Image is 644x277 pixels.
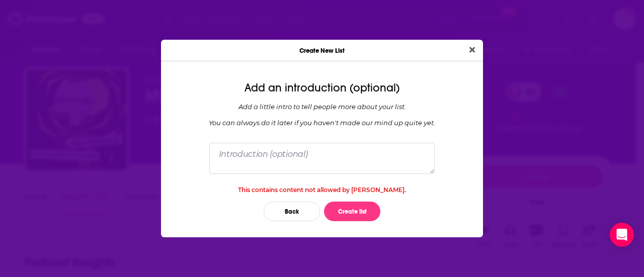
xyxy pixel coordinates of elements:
div: Create New List [161,40,483,61]
div: Open Intercom Messenger [610,223,634,247]
div: Add an introduction (optional) [169,81,475,95]
div: This contains content not allowed by [PERSON_NAME]. [209,186,435,194]
div: Add a little intro to tell people more about your list. You can always do it later if you haven '... [169,103,475,127]
button: Back [264,202,320,221]
button: Create list [324,202,380,221]
button: Close [465,44,479,56]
